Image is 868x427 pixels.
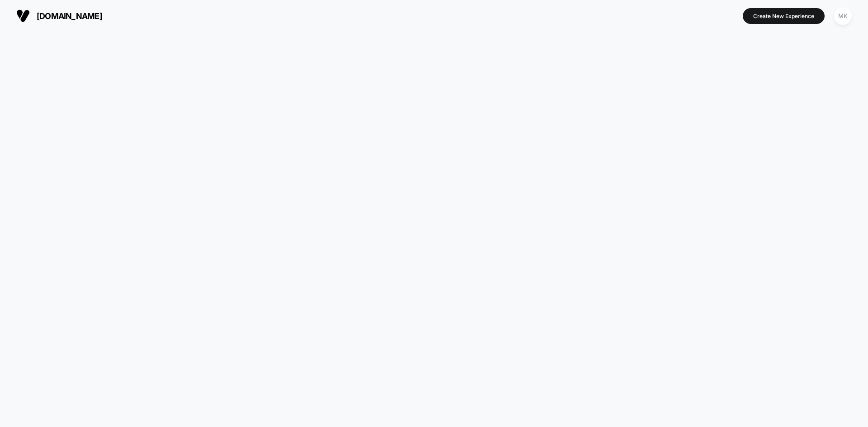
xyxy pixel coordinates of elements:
button: MK [831,7,854,25]
button: Create New Experience [743,8,825,24]
button: [DOMAIN_NAME] [14,9,105,23]
div: MK [834,7,852,25]
span: [DOMAIN_NAME] [37,11,102,21]
img: Visually logo [16,9,30,23]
